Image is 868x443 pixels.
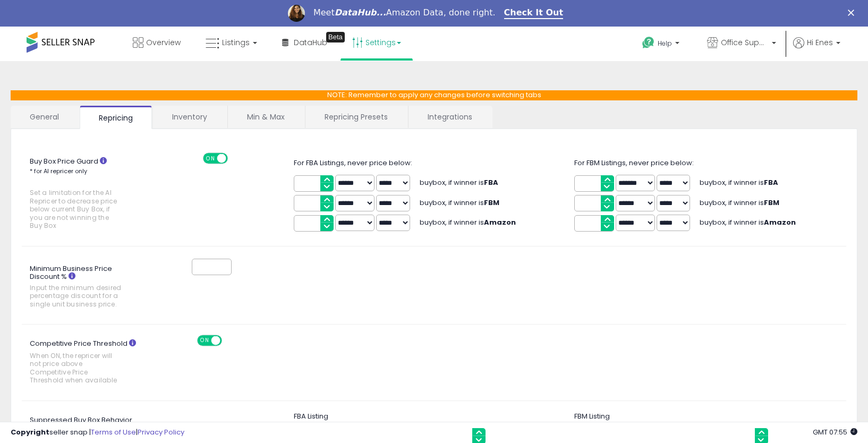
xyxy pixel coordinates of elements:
[335,7,386,18] i: DataHub...
[313,7,496,18] div: Meet Amazon Data, done right.
[484,177,498,188] b: FBA
[504,7,564,19] a: Check It Out
[30,352,122,385] span: When ON, the repricer will not price above Competitive Price Threshold when available
[305,106,407,128] a: Repricing Presets
[420,217,516,227] span: buybox, if winner is
[80,106,152,129] a: Repricing
[125,27,189,58] a: Overview
[138,427,184,437] a: Privacy Policy
[30,167,87,175] small: * for AI repricer only
[222,37,250,48] span: Listings
[700,177,778,188] span: buybox, if winner is
[228,106,304,128] a: Min & Max
[11,428,184,438] div: seller snap | |
[198,336,211,345] span: ON
[484,217,516,227] b: Amazon
[807,37,833,48] span: Hi Enes
[574,158,694,168] span: For FBM Listings, never price below:
[91,427,136,437] a: Terms of Use
[699,27,784,61] a: Office Suppliers
[146,37,181,48] span: Overview
[658,39,672,48] span: Help
[30,284,122,308] span: Input the minimum desired percentage discount for a single unit business price.
[220,336,237,345] span: OFF
[294,158,412,168] span: For FBA Listings, never price below:
[288,5,305,22] img: Profile image for Georgie
[764,217,796,227] b: Amazon
[153,106,226,128] a: Inventory
[274,27,335,58] a: DataHub
[226,154,243,163] span: OFF
[30,189,122,229] span: Set a limitation for the AI Repricer to decrease price below current Buy Box, if you are not winn...
[344,27,409,58] a: Settings
[294,37,327,48] span: DataHub
[700,217,796,227] span: buybox, if winner is
[634,28,690,61] a: Help
[721,37,769,48] span: Office Suppliers
[848,10,858,16] div: Close
[420,198,499,208] span: buybox, if winner is
[420,177,498,188] span: buybox, if winner is
[484,198,499,208] b: FBM
[294,411,328,421] span: FBA Listing
[409,106,491,128] a: Integrations
[574,411,610,421] span: FBM Listing
[11,427,49,437] strong: Copyright
[764,198,779,208] b: FBM
[642,36,655,49] i: Get Help
[793,37,840,61] a: Hi Enes
[22,335,146,389] label: Competitive Price Threshold
[11,106,79,128] a: General
[198,27,265,58] a: Listings
[700,198,779,208] span: buybox, if winner is
[764,177,778,188] b: FBA
[813,427,857,437] span: 2025-10-8 07:55 GMT
[22,153,146,235] label: Buy Box Price Guard
[204,154,217,163] span: ON
[11,90,857,100] p: NOTE: Remember to apply any changes before switching tabs
[326,32,345,42] div: Tooltip anchor
[22,261,146,314] label: Minimum Business Price Discount %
